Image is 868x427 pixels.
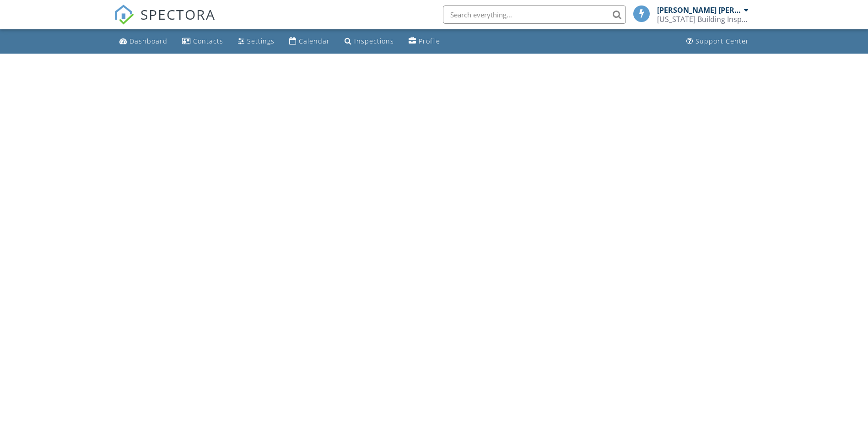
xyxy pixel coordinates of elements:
[341,33,398,50] a: Inspections
[114,12,216,32] a: SPECTORA
[354,37,394,45] div: Inspections
[405,33,444,50] a: Profile
[129,37,167,45] div: Dashboard
[140,5,216,24] span: SPECTORA
[193,37,223,45] div: Contacts
[299,37,330,45] div: Calendar
[695,37,749,45] div: Support Center
[178,33,227,50] a: Contacts
[114,5,134,25] img: The Best Home Inspection Software - Spectora
[683,33,753,50] a: Support Center
[443,5,626,24] input: Search everything...
[234,33,278,50] a: Settings
[657,5,742,15] div: [PERSON_NAME] [PERSON_NAME]
[657,15,749,24] div: Florida Building Inspection Group
[419,37,440,45] div: Profile
[116,33,171,50] a: Dashboard
[247,37,275,45] div: Settings
[286,33,334,50] a: Calendar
